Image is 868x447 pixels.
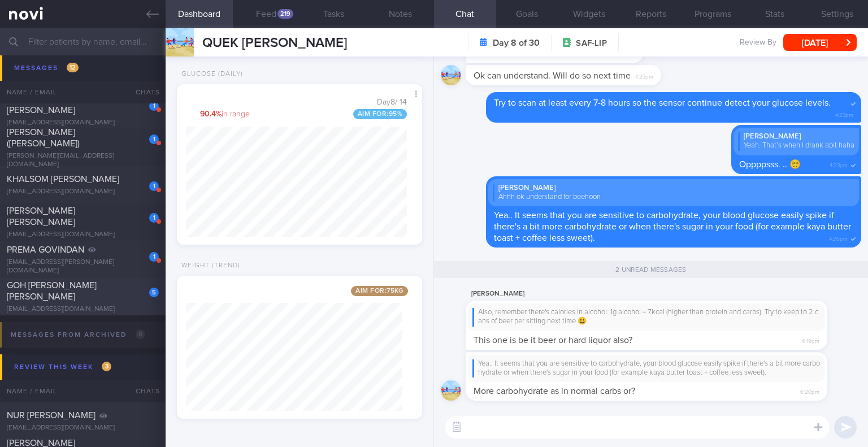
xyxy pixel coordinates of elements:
[7,175,119,184] span: KHALSOM [PERSON_NAME]
[149,101,159,111] div: 1
[466,287,861,301] div: [PERSON_NAME]
[474,387,635,396] span: More carbohydrate as in normal carbs or?
[136,329,145,339] span: 0
[149,288,159,297] div: 5
[7,305,159,314] div: [EMAIL_ADDRESS][DOMAIN_NAME]
[635,70,653,81] span: 4:23pm
[7,281,97,301] span: GOH [PERSON_NAME] [PERSON_NAME]
[7,152,159,169] div: [PERSON_NAME][EMAIL_ADDRESS][DOMAIN_NAME]
[800,385,819,396] span: 6:20pm
[474,336,632,345] span: This one is be it beer or hard liquor also?
[200,110,250,120] span: in range
[783,34,857,51] button: [DATE]
[830,159,848,170] span: 4:23pm
[351,286,408,296] span: Aim for: 75 kg
[472,308,821,327] div: Also, remember there's calories in alcohol. 1g alcohol = 7kcal (higher than protein and carbs). T...
[7,128,80,148] span: [PERSON_NAME] ([PERSON_NAME])
[202,36,347,50] span: QUEK [PERSON_NAME]
[7,77,159,94] div: [PERSON_NAME][EMAIL_ADDRESS][DOMAIN_NAME]
[8,327,148,342] div: Messages from Archived
[7,206,75,227] span: [PERSON_NAME] [PERSON_NAME]
[738,132,854,141] div: [PERSON_NAME]
[120,380,166,402] div: Chats
[835,109,853,119] span: 4:23pm
[474,49,613,58] span: Yeah. That’s when I drank abit haha
[177,262,240,270] div: Weight (Trend)
[494,211,851,242] span: Yea.. It seems that you are sensitive to carbohydrate, your blood glucose easily spike if there's...
[829,232,848,243] span: 4:26pm
[493,184,854,193] div: [PERSON_NAME]
[177,70,243,79] div: Glucose (Daily)
[7,119,159,127] div: [EMAIL_ADDRESS][DOMAIN_NAME]
[102,362,111,371] span: 3
[474,71,631,80] span: Ok can understand. Will do so next time
[576,38,606,49] span: SAF-LIP
[7,53,75,73] span: [PERSON_NAME] [PERSON_NAME]
[149,60,159,70] div: 1
[493,37,540,49] strong: Day 8 of 30
[740,38,776,48] span: Review By
[738,141,854,150] div: Yeah. That’s when I drank abit haha
[11,359,114,375] div: Review this week
[802,335,819,345] span: 6:19pm
[739,160,801,169] span: Oppppsss. .. 😵‍💫
[277,9,293,19] div: 219
[7,231,159,239] div: [EMAIL_ADDRESS][DOMAIN_NAME]
[7,188,159,196] div: [EMAIL_ADDRESS][DOMAIN_NAME]
[149,134,159,144] div: 1
[7,258,159,275] div: [EMAIL_ADDRESS][PERSON_NAME][DOMAIN_NAME]
[7,245,84,254] span: PREMA GOVINDAN
[149,252,159,262] div: 1
[353,109,407,119] span: Aim for: 95 %
[7,411,96,420] span: NUR [PERSON_NAME]
[149,181,159,191] div: 1
[472,359,821,378] div: Yea.. It seems that you are sensitive to carbohydrate, your blood glucose easily spike if there's...
[7,424,159,432] div: [EMAIL_ADDRESS][DOMAIN_NAME]
[494,98,831,107] span: Try to scan at least every 7-8 hours so the sensor continue detect your glucose levels.
[377,97,415,108] div: Day 8 / 14
[149,213,159,223] div: 1
[200,110,222,118] strong: 90.4 %
[7,94,101,115] span: Quek [PERSON_NAME], [PERSON_NAME]
[493,193,854,202] div: Ahhh ok understand for beehoon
